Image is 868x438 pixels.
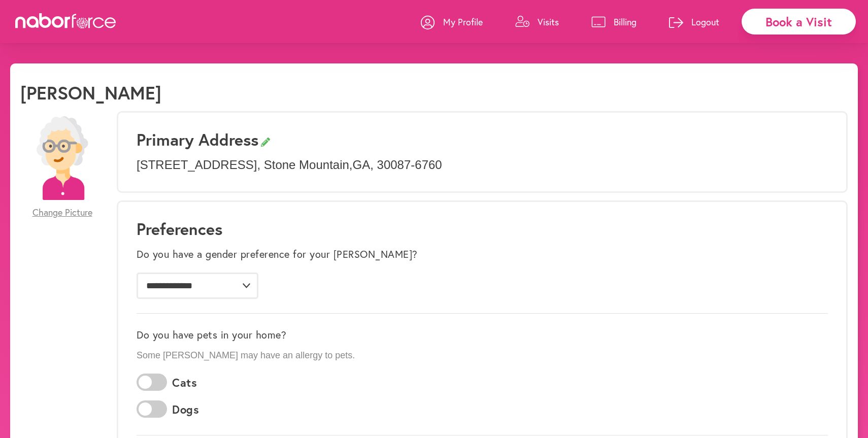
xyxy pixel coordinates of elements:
a: Visits [515,7,559,37]
a: Logout [669,7,719,37]
h1: Preferences [137,219,828,239]
h3: Primary Address [137,130,828,149]
label: Do you have a gender preference for your [PERSON_NAME]? [137,248,418,260]
a: My Profile [421,7,483,37]
p: Billing [614,16,637,28]
label: Do you have pets in your home? [137,329,286,341]
h1: [PERSON_NAME] [20,82,161,104]
p: Visits [538,16,559,28]
span: Change Picture [32,207,92,218]
p: [STREET_ADDRESS] , Stone Mountain , GA , 30087-6760 [137,158,828,173]
p: My Profile [443,16,483,28]
label: Dogs [172,403,199,416]
p: Some [PERSON_NAME] may have an allergy to pets. [137,350,828,361]
p: Logout [691,16,719,28]
img: efc20bcf08b0dac87679abea64c1faab.png [20,116,104,200]
div: Book a Visit [742,9,856,35]
label: Cats [172,376,197,389]
a: Billing [591,7,637,37]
